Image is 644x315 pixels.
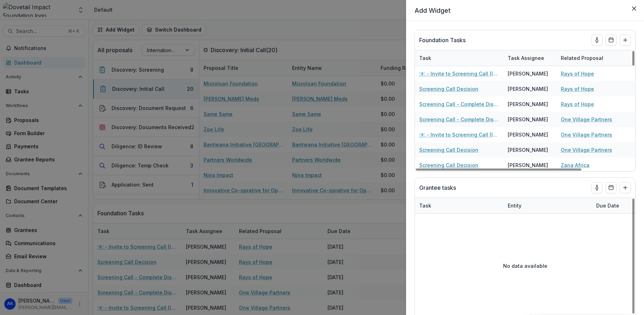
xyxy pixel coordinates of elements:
[561,100,594,108] a: Rays of Hope
[628,3,640,14] button: Close
[620,182,631,193] button: Add to dashboard
[419,146,478,154] a: Screening Call Decision
[561,146,612,154] a: One Village Partners
[561,116,612,123] a: One Village Partners
[419,100,499,108] a: Screening Call - Complete Discovery Guide
[415,50,503,66] div: Task
[508,70,548,77] div: [PERSON_NAME]
[561,161,589,169] a: Zana Africa
[591,182,603,193] button: toggle-assigned-to-me
[419,85,478,93] a: Screening Call Decision
[557,54,608,62] div: Related Proposal
[508,146,548,154] div: [PERSON_NAME]
[503,202,526,209] div: Entity
[419,131,499,138] a: 📧 - Invite to Screening Call (Int'l)
[508,116,548,123] div: [PERSON_NAME]
[503,198,592,213] div: Entity
[419,183,456,192] p: Grantee tasks
[419,161,478,169] a: Screening Call Decision
[415,198,503,213] div: Task
[508,100,548,108] div: [PERSON_NAME]
[508,85,548,93] div: [PERSON_NAME]
[503,54,548,62] div: Task Assignee
[508,161,548,169] div: [PERSON_NAME]
[503,50,557,66] div: Task Assignee
[508,131,548,138] div: [PERSON_NAME]
[419,36,466,44] p: Foundation Tasks
[592,202,623,209] div: Due Date
[620,34,631,46] button: Add to dashboard
[561,131,612,138] a: One Village Partners
[419,70,499,77] a: 📧 - Invite to Screening Call (Int'l)
[605,34,617,46] button: Calendar
[415,202,435,209] div: Task
[419,116,499,123] a: Screening Call - Complete Discovery Guide
[561,70,594,77] a: Rays of Hope
[415,54,435,62] div: Task
[591,34,603,46] button: toggle-assigned-to-me
[503,262,547,270] p: No data available
[561,85,594,93] a: Rays of Hope
[605,182,617,193] button: Calendar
